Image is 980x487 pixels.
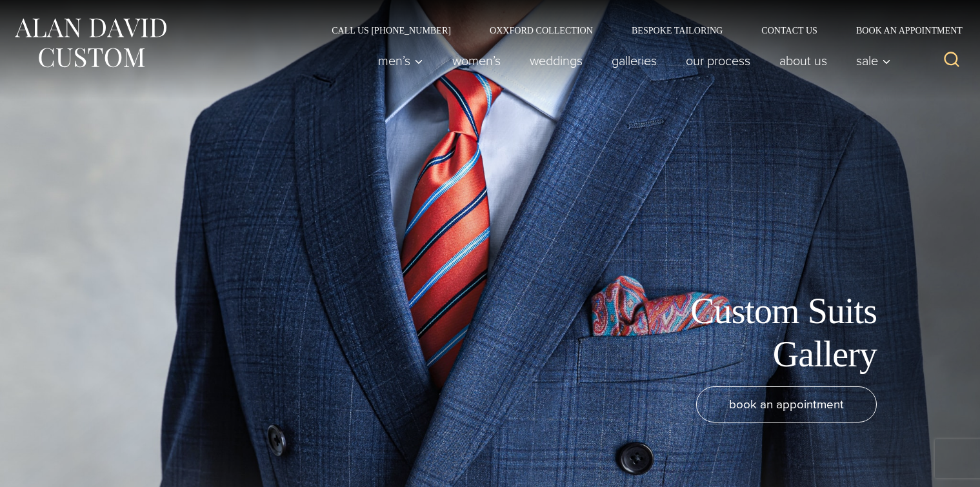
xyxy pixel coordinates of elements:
a: book an appointment [696,386,877,422]
img: Alan David Custom [13,14,168,72]
a: Book an Appointment [837,26,967,35]
a: Galleries [597,48,672,74]
span: Sale [856,54,891,67]
a: weddings [515,48,597,74]
span: Men’s [378,54,423,67]
span: book an appointment [729,395,844,413]
a: Call Us [PHONE_NUMBER] [312,26,470,35]
a: About Us [765,48,842,74]
h1: Custom Suits Gallery [586,290,877,376]
a: Women’s [438,48,515,74]
a: Oxxford Collection [470,26,612,35]
a: Bespoke Tailoring [612,26,742,35]
nav: Secondary Navigation [312,26,967,35]
a: Our Process [672,48,765,74]
a: Contact Us [742,26,837,35]
button: View Search Form [936,45,967,76]
nav: Primary Navigation [364,48,898,74]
